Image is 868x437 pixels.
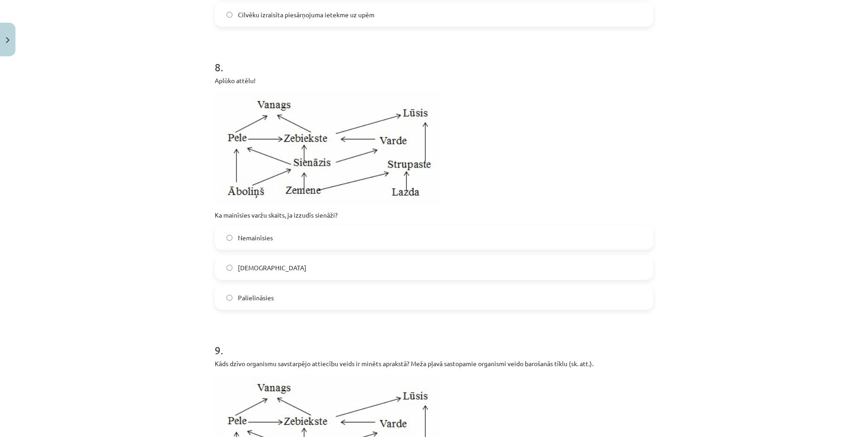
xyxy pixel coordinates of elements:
input: [DEMOGRAPHIC_DATA] [227,265,232,271]
p: Kāds dzīvo organismu savstarpējo attiecību veids ir minēts aprakstā? Meža pļavā sastopamie organi... [215,359,653,368]
span: Palielināsies [238,293,274,303]
span: Cilvēku izraisīta piesārņojuma ietekme uz upēm [238,10,375,20]
img: icon-close-lesson-0947bae3869378f0d4975bcd49f059093ad1ed9edebbc8119c70593378902aed.svg [6,37,10,43]
h1: 8 . [215,45,653,73]
img: AD_4nXetxapv7boUcEhhW8o9MRkp62H2vVvgf7l_G5Hq1kjUF1OloMnXYMCY4KIhCUSqJeR4UzDQ3PhUY87xlYRuDV9Rb4IZG... [215,91,442,205]
p: Ka mainīsies varžu skaits, ja izzudīs sienāži? [215,210,653,220]
h1: 9 . [215,328,653,356]
input: Cilvēku izraisīta piesārņojuma ietekme uz upēm [227,12,232,18]
span: [DEMOGRAPHIC_DATA] [238,263,306,273]
p: Aplūko attēlu! [215,76,653,85]
input: Palielināsies [227,295,232,301]
span: Nemainīsies [238,233,273,243]
input: Nemainīsies [227,235,232,241]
